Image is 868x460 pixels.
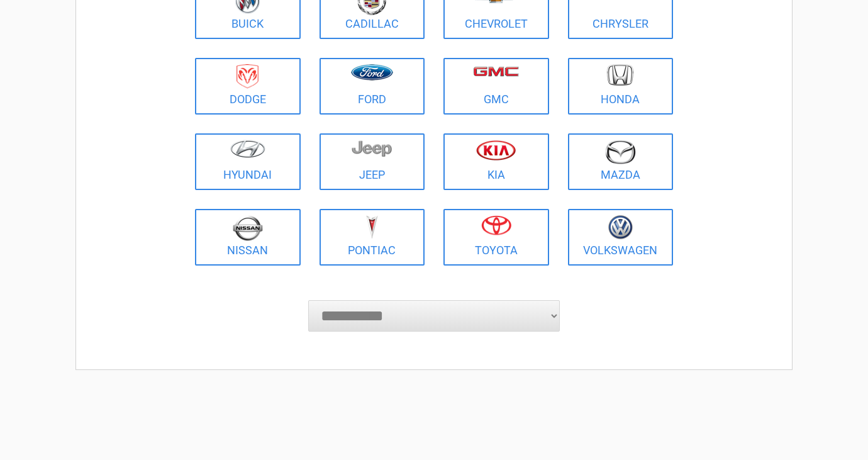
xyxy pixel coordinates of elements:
img: nissan [233,215,263,241]
a: Mazda [568,133,674,190]
a: Pontiac [320,209,425,266]
img: gmc [473,66,519,77]
a: Honda [568,58,674,115]
img: dodge [236,64,259,89]
a: Nissan [195,209,301,266]
a: Jeep [320,133,425,190]
a: Kia [443,133,549,190]
img: volkswagen [608,215,633,240]
img: ford [351,64,393,81]
a: Hyundai [195,133,301,190]
a: Volkswagen [568,209,674,266]
img: mazda [604,140,636,164]
img: kia [476,140,516,160]
a: Ford [320,58,425,115]
img: jeep [352,140,392,157]
img: toyota [481,215,511,235]
a: Dodge [195,58,301,115]
a: Toyota [443,209,549,266]
img: pontiac [365,215,378,239]
img: hyundai [230,140,265,158]
a: GMC [443,58,549,115]
img: honda [607,64,633,86]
